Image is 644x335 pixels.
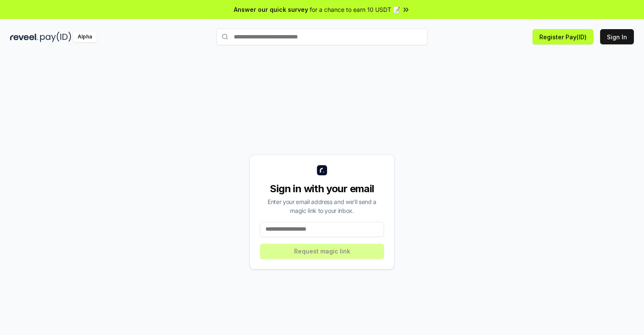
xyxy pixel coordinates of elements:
div: Alpha [73,32,97,42]
span: for a chance to earn 10 USDT 📝 [310,5,400,14]
button: Register Pay(ID) [533,29,593,44]
img: pay_id [40,32,71,42]
div: Sign in with your email [260,182,384,196]
button: Sign In [600,29,634,44]
div: Enter your email address and we’ll send a magic link to your inbox. [260,197,384,215]
img: logo_small [317,165,327,175]
span: Answer our quick survey [234,5,308,14]
img: reveel_dark [10,32,38,42]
